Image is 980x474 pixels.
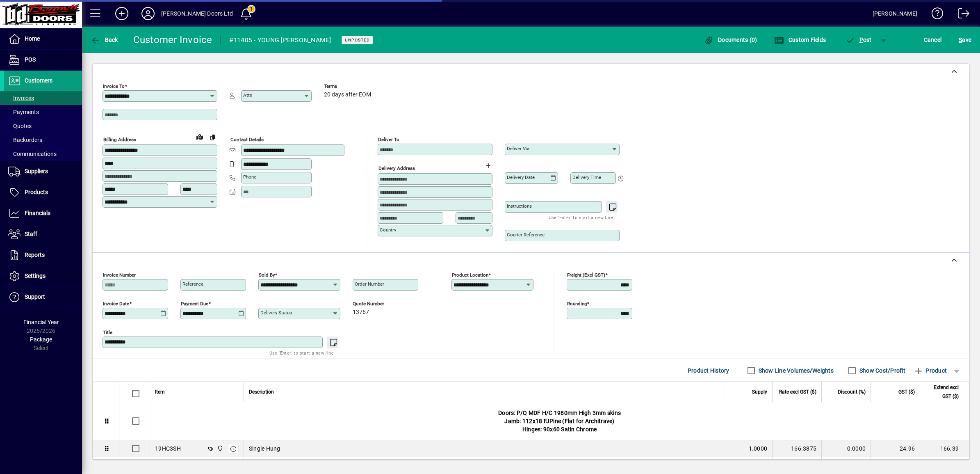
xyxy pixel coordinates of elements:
[841,32,876,47] button: Post
[772,32,828,47] button: Custom Fields
[103,272,136,278] mat-label: Invoice number
[345,37,370,43] span: Unposted
[779,387,816,396] span: Rate excl GST ($)
[572,174,601,180] mat-label: Delivery time
[161,7,233,20] div: [PERSON_NAME] Doors Ltd
[324,92,371,98] span: 20 days after EOM
[182,281,203,287] mat-label: Reference
[922,32,944,47] button: Cancel
[353,309,369,316] span: 13767
[229,34,331,47] div: #11405 - YOUNG [PERSON_NAME]
[353,301,402,307] span: Quote number
[4,287,82,307] a: Support
[150,402,969,440] div: Doors: P/Q MDF H/C 1980mm High 3mm skins Jamb: 112x18 FJPine (Flat for Architrave) Hinges: 90x60 ...
[925,2,944,28] a: Knowledge Base
[507,146,529,151] mat-label: Deliver via
[684,363,733,378] button: Product History
[4,266,82,286] a: Settings
[757,366,834,375] label: Show Line Volumes/Weights
[243,174,256,180] mat-label: Phone
[914,364,947,377] span: Product
[858,366,905,375] label: Show Cost/Profit
[23,319,59,325] span: Financial Year
[507,232,545,238] mat-label: Courier Reference
[871,440,920,457] td: 24.96
[8,137,42,143] span: Backorders
[4,147,82,161] a: Communications
[25,231,37,237] span: Staff
[924,33,942,46] span: Cancel
[871,457,920,474] td: 208.57
[4,245,82,266] a: Reports
[25,168,48,174] span: Suppliers
[380,227,396,233] mat-label: Country
[25,272,46,279] span: Settings
[206,131,219,144] button: Copy to Delivery address
[133,33,212,46] div: Customer Invoice
[4,29,82,49] a: Home
[155,444,181,453] div: 19HC3SH
[249,387,274,396] span: Description
[567,301,587,307] mat-label: Rounding
[324,84,373,89] span: Terms
[109,6,135,21] button: Add
[4,182,82,203] a: Products
[749,444,768,453] span: 1.0000
[25,252,45,258] span: Reports
[259,272,275,278] mat-label: Sold by
[777,444,816,453] div: 166.3875
[25,77,52,84] span: Customers
[838,387,866,396] span: Discount (%)
[959,37,962,43] span: S
[25,293,45,300] span: Support
[4,119,82,133] a: Quotes
[4,105,82,119] a: Payments
[103,301,129,307] mat-label: Invoice date
[957,32,973,47] button: Save
[8,123,32,129] span: Quotes
[249,444,280,453] span: Single Hung
[82,32,127,47] app-page-header-button: Back
[4,133,82,147] a: Backorders
[260,310,292,316] mat-label: Delivery status
[8,151,57,157] span: Communications
[89,32,120,47] button: Back
[702,32,759,47] button: Documents (0)
[243,92,252,98] mat-label: Attn
[873,7,917,20] div: [PERSON_NAME]
[774,37,826,43] span: Custom Fields
[8,109,39,115] span: Payments
[4,50,82,70] a: POS
[909,363,951,378] button: Product
[959,33,971,46] span: ave
[215,444,224,453] span: Bennett Doors Ltd
[181,301,208,307] mat-label: Payment due
[269,348,334,357] mat-hint: Use 'Enter' to start a new line
[688,364,729,377] span: Product History
[8,95,34,101] span: Invoices
[567,272,605,278] mat-label: Freight (excl GST)
[25,56,36,63] span: POS
[920,457,969,474] td: 1390.48
[25,210,50,216] span: Financials
[859,37,863,43] span: P
[4,161,82,182] a: Suppliers
[507,174,535,180] mat-label: Delivery date
[704,37,757,43] span: Documents (0)
[925,383,959,401] span: Extend excl GST ($)
[355,281,384,287] mat-label: Order number
[845,37,872,43] span: ost
[25,189,48,195] span: Products
[507,203,532,209] mat-label: Instructions
[821,457,871,474] td: 0.0000
[193,130,206,143] a: View on map
[4,224,82,245] a: Staff
[920,440,969,457] td: 166.39
[549,213,613,222] mat-hint: Use 'Enter' to start a new line
[821,440,871,457] td: 0.0000
[452,272,488,278] mat-label: Product location
[91,37,118,43] span: Back
[752,387,767,396] span: Supply
[4,91,82,105] a: Invoices
[378,137,399,142] mat-label: Deliver To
